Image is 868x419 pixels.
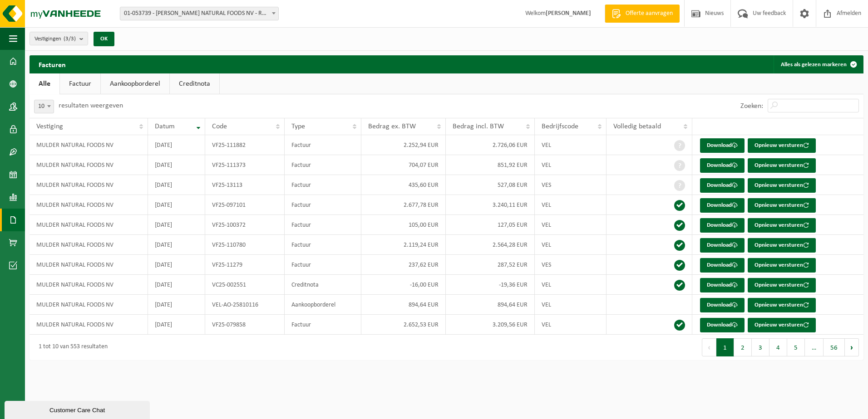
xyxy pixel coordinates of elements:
td: VEL [535,195,607,215]
td: MULDER NATURAL FOODS NV [30,215,148,235]
button: Opnieuw versturen [748,278,816,292]
td: 435,60 EUR [361,175,446,195]
div: 1 tot 10 van 553 resultaten [34,339,108,356]
button: Opnieuw versturen [748,218,816,233]
td: MULDER NATURAL FOODS NV [30,295,148,315]
td: 105,00 EUR [361,215,446,235]
a: Offerte aanvragen [605,5,680,23]
button: 3 [752,338,769,356]
td: 704,07 EUR [361,155,446,175]
td: Factuur [285,235,361,255]
td: [DATE] [148,275,205,295]
a: Aankoopborderel [101,73,169,94]
a: Alle [30,73,59,94]
a: Creditnota [170,73,219,94]
td: VEL [535,135,607,155]
td: -19,36 EUR [446,275,535,295]
button: 56 [824,338,845,356]
td: MULDER NATURAL FOODS NV [30,275,148,295]
td: 894,64 EUR [361,295,446,315]
td: Factuur [285,135,361,155]
td: [DATE] [148,135,205,155]
span: Volledig betaald [613,123,661,130]
label: Zoeken: [740,102,763,110]
td: 2.652,53 EUR [361,315,446,335]
td: 237,62 EUR [361,255,446,275]
a: Download [700,278,745,292]
a: Factuur [60,73,100,94]
td: [DATE] [148,235,205,255]
span: 01-053739 - MULDER NATURAL FOODS NV - ROESELARE [120,7,278,20]
span: 10 [34,100,54,113]
span: 01-053739 - MULDER NATURAL FOODS NV - ROESELARE [120,7,279,20]
td: VEL-AO-25810116 [205,295,285,315]
td: Factuur [285,175,361,195]
td: MULDER NATURAL FOODS NV [30,175,148,195]
button: Opnieuw versturen [748,178,816,193]
td: VF25-111882 [205,135,285,155]
td: 2.564,28 EUR [446,235,535,255]
td: 2.677,78 EUR [361,195,446,215]
span: Vestiging [36,123,63,130]
td: MULDER NATURAL FOODS NV [30,195,148,215]
td: [DATE] [148,215,205,235]
button: Opnieuw versturen [748,318,816,332]
a: Download [700,218,745,233]
td: [DATE] [148,295,205,315]
td: [DATE] [148,155,205,175]
a: Download [700,178,745,193]
td: 894,64 EUR [446,295,535,315]
span: Type [291,123,305,130]
a: Download [700,258,745,273]
a: Download [700,198,745,213]
td: VC25-002551 [205,275,285,295]
button: Opnieuw versturen [748,158,816,173]
button: Opnieuw versturen [748,258,816,273]
td: 287,52 EUR [446,255,535,275]
td: Factuur [285,315,361,335]
td: Factuur [285,215,361,235]
td: Factuur [285,255,361,275]
button: Next [845,338,859,356]
button: Opnieuw versturen [748,198,816,213]
button: 1 [716,338,734,356]
span: Code [212,123,227,130]
span: Datum [155,123,175,130]
td: 3.240,11 EUR [446,195,535,215]
td: Aankoopborderel [285,295,361,315]
td: VES [535,255,607,275]
td: MULDER NATURAL FOODS NV [30,315,148,335]
td: 851,92 EUR [446,155,535,175]
button: 4 [769,338,787,356]
td: VEL [535,155,607,175]
td: 2.252,94 EUR [361,135,446,155]
td: VF25-13113 [205,175,285,195]
td: Factuur [285,195,361,215]
td: VEL [535,275,607,295]
td: VEL [535,215,607,235]
td: [DATE] [148,175,205,195]
span: Bedrag incl. BTW [453,123,504,130]
h2: Facturen [30,55,75,73]
strong: [PERSON_NAME] [546,10,591,17]
td: 127,05 EUR [446,215,535,235]
a: Download [700,138,745,153]
td: 3.209,56 EUR [446,315,535,335]
td: -16,00 EUR [361,275,446,295]
td: [DATE] [148,255,205,275]
td: VF25-079858 [205,315,285,335]
button: Opnieuw versturen [748,238,816,253]
span: 10 [35,100,54,113]
button: Opnieuw versturen [748,298,816,312]
td: Creditnota [285,275,361,295]
span: Vestigingen [35,32,76,46]
td: VF25-100372 [205,215,285,235]
span: Bedrag ex. BTW [368,123,416,130]
td: VES [535,175,607,195]
iframe: chat widget [5,399,152,419]
td: MULDER NATURAL FOODS NV [30,155,148,175]
td: VF25-11279 [205,255,285,275]
td: VF25-111373 [205,155,285,175]
button: Alles als gelezen markeren [774,55,863,73]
